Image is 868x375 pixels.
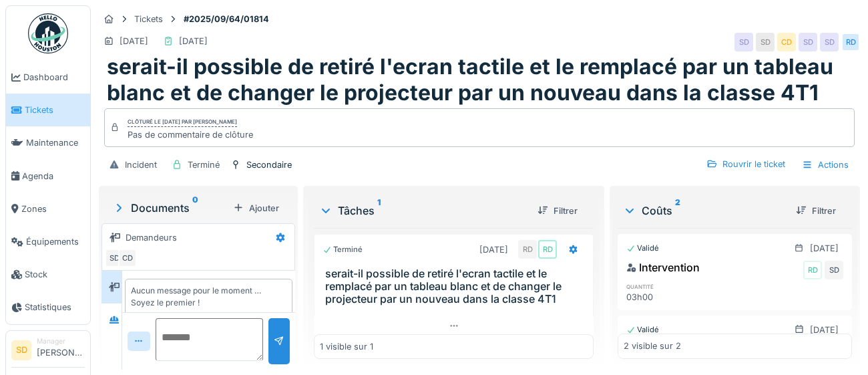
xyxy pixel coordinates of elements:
[11,336,85,368] a: SD Manager[PERSON_NAME]
[131,285,286,309] div: Aucun message pour le moment … Soyez le premier !
[128,128,253,141] div: Pas de commentaire de clôture
[188,158,220,171] div: Terminé
[756,33,775,51] div: SD
[675,203,680,219] sup: 2
[6,160,90,193] a: Agenda
[701,155,791,173] div: Rouvrir le ticket
[118,249,137,267] div: CD
[803,261,822,279] div: RD
[37,336,85,365] li: [PERSON_NAME]
[320,340,373,353] div: 1 visible sur 1
[626,243,659,254] div: Validé
[25,301,85,314] span: Statistiques
[319,203,527,219] div: Tâches
[6,61,90,94] a: Dashboard
[734,33,753,51] div: SD
[112,200,228,216] div: Documents
[6,258,90,291] a: Stock
[377,203,381,219] sup: 1
[126,231,177,244] div: Demandeurs
[128,118,237,127] div: Clôturé le [DATE] par [PERSON_NAME]
[25,104,85,116] span: Tickets
[6,291,90,324] a: Statistiques
[22,170,85,182] span: Agenda
[624,340,681,353] div: 2 visible sur 2
[810,324,839,336] div: [DATE]
[246,158,292,171] div: Secondaire
[479,243,508,256] div: [DATE]
[120,35,148,47] div: [DATE]
[325,267,588,306] h3: serait-il possible de retiré l'ecran tactile et le remplacé par un tableau blanc et de changer le...
[134,13,163,25] div: Tickets
[518,240,537,259] div: RD
[791,202,841,220] div: Filtrer
[796,155,855,174] div: Actions
[21,203,85,215] span: Zones
[11,340,31,360] li: SD
[777,33,796,51] div: CD
[626,282,696,291] h6: quantité
[841,33,860,51] div: RD
[810,242,839,255] div: [DATE]
[105,249,124,267] div: SD
[178,13,274,25] strong: #2025/09/64/01814
[820,33,839,51] div: SD
[23,71,85,84] span: Dashboard
[125,158,157,171] div: Incident
[179,35,208,47] div: [DATE]
[25,268,85,281] span: Stock
[623,203,785,219] div: Coûts
[26,235,85,248] span: Équipements
[6,94,90,126] a: Tickets
[626,291,696,303] div: 03h00
[6,225,90,258] a: Équipements
[192,200,198,216] sup: 0
[28,13,68,53] img: Badge_color-CXgf-gQk.svg
[626,324,659,336] div: Validé
[26,136,85,149] span: Maintenance
[107,54,852,106] h1: serait-il possible de retiré l'ecran tactile et le remplacé par un tableau blanc et de changer le...
[37,336,85,346] div: Manager
[626,259,700,275] div: Intervention
[322,244,363,255] div: Terminé
[6,193,90,225] a: Zones
[799,33,817,51] div: SD
[6,126,90,159] a: Maintenance
[825,261,843,279] div: SD
[228,199,284,217] div: Ajouter
[538,240,557,259] div: RD
[532,202,583,220] div: Filtrer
